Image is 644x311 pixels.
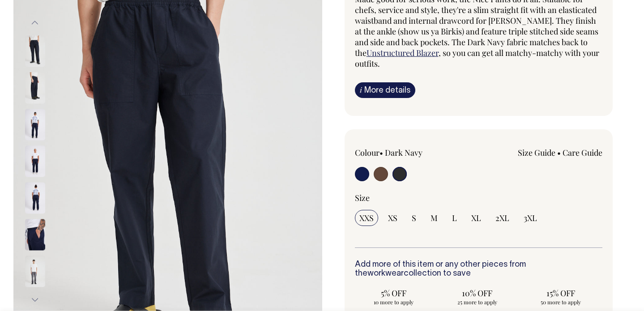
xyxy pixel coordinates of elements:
[388,213,397,223] span: XS
[384,210,402,226] input: XS
[526,298,595,306] span: 50 more to apply
[526,288,595,298] span: 15% OFF
[385,147,422,158] label: Dark Navy
[412,213,416,223] span: S
[426,210,442,226] input: M
[563,147,602,158] a: Care Guide
[518,147,555,158] a: Size Guide
[25,256,45,287] img: charcoal
[443,298,512,306] span: 25 more to apply
[25,183,45,214] img: dark-navy
[519,210,542,226] input: 3XL
[355,285,433,308] input: 5% OFF 10 more to apply
[25,219,45,251] img: dark-navy
[521,285,599,308] input: 15% OFF 50 more to apply
[367,270,404,277] a: workwear
[438,285,516,308] input: 10% OFF 25 more to apply
[495,213,509,223] span: 2XL
[25,36,45,67] img: dark-navy
[25,146,45,177] img: dark-navy
[359,288,428,298] span: 5% OFF
[359,298,428,306] span: 10 more to apply
[355,192,603,203] div: Size
[25,72,45,104] img: dark-navy
[355,147,454,158] div: Colour
[443,288,512,298] span: 10% OFF
[355,82,415,98] a: iMore details
[28,290,42,310] button: Next
[359,213,374,223] span: XXS
[25,109,45,141] img: dark-navy
[360,85,362,94] span: i
[355,47,599,69] span: , so you can get all matchy-matchy with your outfits.
[355,260,603,278] h6: Add more of this item or any other pieces from the collection to save
[380,147,383,158] span: •
[491,210,514,226] input: 2XL
[407,210,421,226] input: S
[28,13,42,33] button: Previous
[557,147,561,158] span: •
[471,213,481,223] span: XL
[367,47,439,58] a: Unstructured Blazer
[431,213,438,223] span: M
[452,213,457,223] span: L
[467,210,486,226] input: XL
[448,210,461,226] input: L
[524,213,537,223] span: 3XL
[355,210,378,226] input: XXS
